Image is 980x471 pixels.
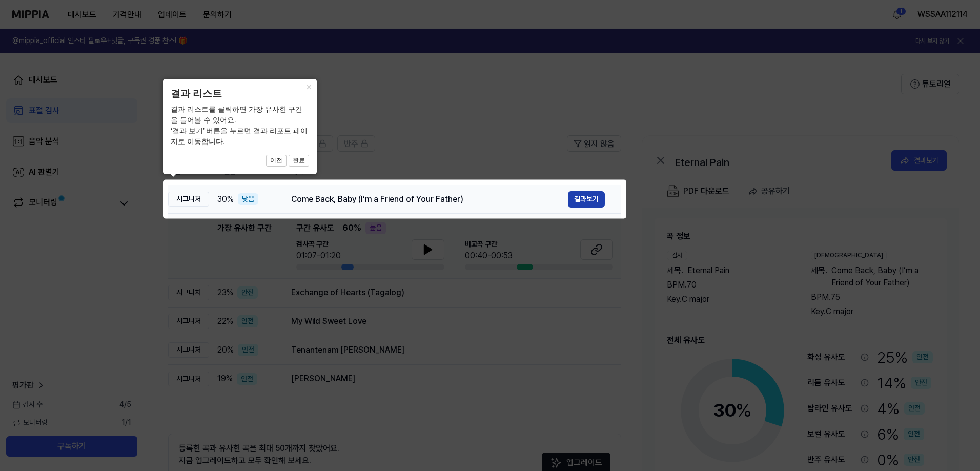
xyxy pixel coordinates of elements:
[168,192,209,207] div: 시그니처
[291,193,568,206] div: Come Back, Baby (I​’​m a Friend of Your Father)
[238,193,258,206] div: 낮음
[171,87,309,101] header: 결과 리스트
[568,191,605,208] button: 결과보기
[266,155,287,167] button: 이전
[300,79,317,93] button: Close
[171,104,309,147] div: 결과 리스트를 클릭하면 가장 유사한 구간을 들어볼 수 있어요. ‘결과 보기’ 버튼을 누르면 결과 리포트 페이지로 이동합니다.
[217,193,234,206] span: 30 %
[289,155,309,167] button: 완료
